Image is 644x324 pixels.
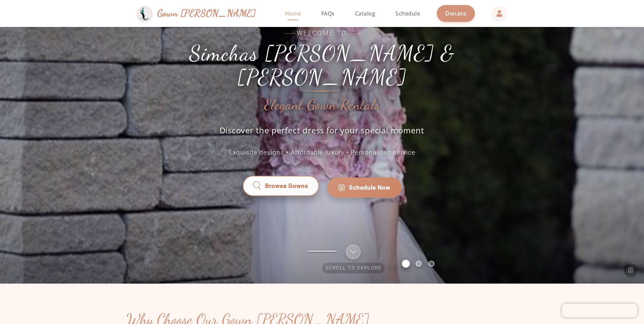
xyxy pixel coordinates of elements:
span: Schedule [395,10,420,17]
a: Gown [PERSON_NAME] [137,4,263,23]
span: Catalog [355,10,376,17]
h2: Elegant Gown Rentals [264,97,380,113]
span: Schedule Now [349,183,390,192]
img: Gown Gmach Logo [137,6,152,21]
span: Welcome to [170,29,474,38]
p: Discover the perfect dress for your special moment [213,125,431,141]
span: Home [285,10,301,17]
span: Gown [PERSON_NAME] [157,6,256,21]
iframe: Chatra live chat [562,304,637,317]
span: Donate [445,9,466,17]
span: Browse Gowns [265,183,308,192]
span: FAQs [321,10,335,17]
a: Donate [437,5,475,22]
p: Exquisite designs • Affordable luxury • Personalized service [170,148,474,158]
h1: Simchas [PERSON_NAME] & [PERSON_NAME] [170,41,474,89]
span: Scroll to explore [322,263,385,273]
